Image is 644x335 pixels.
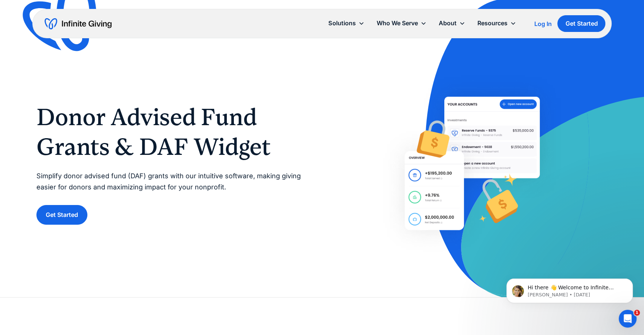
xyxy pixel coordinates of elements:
iframe: Intercom live chat [619,310,637,328]
a: Get Started [36,205,87,225]
a: home [45,18,112,30]
span: 1 [634,310,640,316]
h1: Donor Advised Fund Grants & DAF Widget [36,102,307,162]
div: Solutions [328,18,355,28]
img: Help donors easily give DAF grants to your nonprofit with Infinite Giving’s Donor Advised Fund so... [379,71,565,256]
div: Resources [471,15,522,31]
div: Who We Serve [370,15,432,31]
div: Log In [534,21,551,27]
div: About [432,15,471,31]
div: About [438,18,456,28]
p: Simplify donor advised fund (DAF) grants with our intuitive software, making giving easier for do... [36,170,307,193]
iframe: Intercom notifications message [495,263,644,315]
div: Solutions [322,15,370,31]
a: Get Started [557,15,605,32]
a: Log In [534,19,551,28]
div: Resources [477,18,507,28]
div: Who We Serve [376,18,418,28]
